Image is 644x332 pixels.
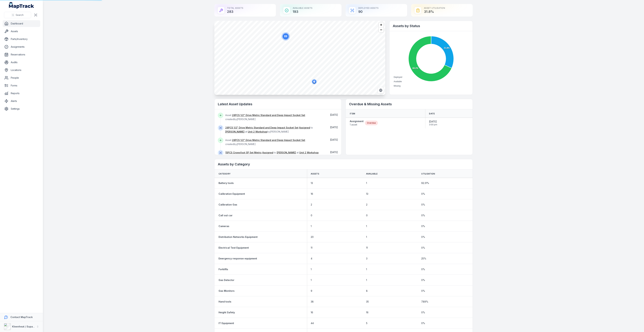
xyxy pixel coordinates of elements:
a: Parts/Inventory [3,36,40,42]
span: 0 % [421,246,425,249]
span: 16 [311,311,313,314]
a: People [3,74,40,81]
span: 1 [366,181,367,185]
a: IT Equipment [219,322,234,325]
span: [DATE] [330,126,338,129]
a: Unit 2 Workshop [299,151,319,154]
span: 0 % [421,192,425,196]
span: 92.31 % [421,181,429,185]
span: 13 [366,192,368,196]
a: Height Safety [219,311,235,314]
span: to at by [PERSON_NAME] [225,126,313,133]
span: 11 [366,246,368,249]
a: Unit 2 Workshop [248,130,267,133]
button: Zoom out [379,27,384,32]
a: Calibration Equipment [219,192,245,196]
time: 19/09/2025, 11:28:10 am [330,151,338,154]
h2: Overdue & Missing Assets [349,102,469,106]
span: 1 [311,225,312,228]
time: 19/09/2025, 12:09:55 pm [330,138,338,141]
span: 0 % [421,289,425,293]
span: 8 [366,289,368,293]
strong: Assignment [350,120,364,123]
span: 38 [311,300,314,303]
h2: Assets by Status [393,24,469,28]
strong: Forklifts [219,268,228,271]
span: 0 % [421,225,425,228]
span: Search [16,13,24,17]
a: Assets [3,28,40,35]
a: Assigned [299,126,310,129]
span: Utilisation [421,172,435,175]
span: 44 [311,322,314,325]
a: 28PCS 1/2" Drive Metric Standard and Deep Impact Socket Set [225,126,298,129]
time: 26/11/2024, 3:00:00 pm [429,120,437,126]
a: Dashboard [3,20,40,27]
a: Assigned [262,151,273,154]
a: [PERSON_NAME] [225,130,244,133]
span: 13 [311,181,313,185]
span: 1 [366,235,367,239]
span: 0 % [421,278,425,282]
strong: Contact MapTrack [10,316,33,319]
text: 89 [284,35,287,38]
span: 1 [366,268,367,271]
strong: Kleenheat / Supagas [12,325,37,328]
a: Gas Detector [219,278,234,282]
span: 3:00 pm [429,123,437,126]
span: Asset created by [PERSON_NAME] [225,139,305,146]
a: 28PCS 1/2" Drive Metric Standard and Deep Impact Socket Set [232,138,305,142]
span: 3 [366,257,367,260]
a: Locations [3,67,40,73]
span: 1 [311,278,312,282]
span: 5 [366,322,367,325]
span: 0 % [421,235,425,239]
a: Forms [3,82,40,89]
span: 9 [311,289,312,293]
span: 35 [366,300,369,303]
a: Calibration Gas [219,203,237,206]
h2: Assets by Category [218,162,469,167]
span: 4 [311,257,312,260]
a: Gas Monitors [219,289,235,293]
span: 1 [366,225,367,228]
button: Zoom in [379,22,384,27]
a: Distribution Networks Equipment [219,235,258,239]
span: 1 asset [350,123,364,126]
span: 0 % [421,311,425,314]
span: 1 [311,268,312,271]
span: 0 [311,214,312,217]
strong: Electrical Test Equipment [219,246,249,249]
button: Switch to Satellite View [378,87,384,93]
a: Emergency response equipment [219,257,257,260]
span: 20 [311,235,314,239]
a: Call out car [219,214,232,217]
div: Overdue [365,121,378,125]
span: 11 [311,246,312,249]
span: Asset created by [PERSON_NAME] [225,114,305,121]
span: 0 % [421,268,425,271]
span: 0 % [421,203,425,206]
strong: Cameras [219,225,229,228]
span: Available [366,172,378,175]
span: Available [394,80,402,83]
span: [DATE] [330,151,338,154]
span: 2 [311,203,312,206]
a: Battery tools [219,181,234,185]
span: Deployed [394,76,402,78]
a: Reservations [3,51,40,58]
a: Audits [3,59,40,66]
span: [DATE] [330,138,338,141]
a: [PERSON_NAME] [277,151,296,154]
time: 19/09/2025, 12:12:48 pm [330,126,338,129]
a: MapTrack [9,2,34,9]
span: Category [219,172,230,175]
span: Assets [311,172,319,175]
span: 16 [311,192,313,196]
